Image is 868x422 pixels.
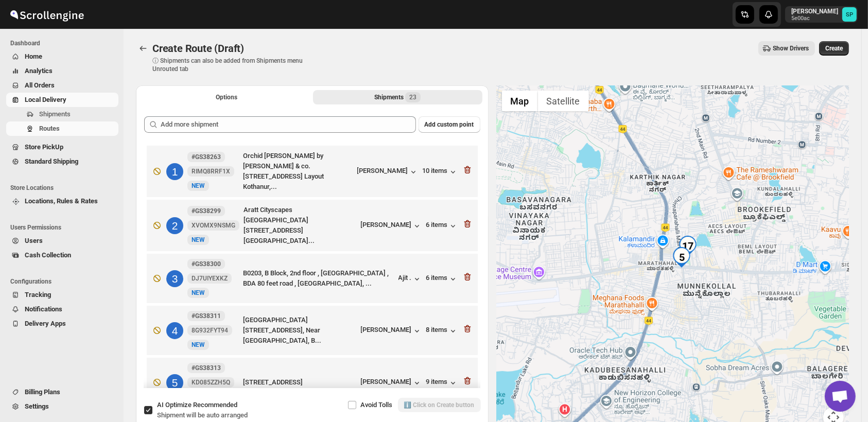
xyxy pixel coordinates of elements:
[243,315,357,346] div: [GEOGRAPHIC_DATA][STREET_ADDRESS], Near [GEOGRAPHIC_DATA], B...
[791,15,838,22] p: 5e00ac
[791,7,838,15] p: [PERSON_NAME]
[10,184,118,192] span: Store Locations
[6,399,118,414] button: Settings
[192,378,230,386] span: KD085ZZH5Q
[426,274,458,284] button: 6 items
[357,167,419,177] button: [PERSON_NAME]
[136,41,150,56] button: Routes
[39,110,71,118] span: Shipments
[192,326,228,335] span: 8G932FYT94
[244,205,357,246] div: Aratt Cityscapes [GEOGRAPHIC_DATA][STREET_ADDRESS][GEOGRAPHIC_DATA]...
[361,326,422,336] button: [PERSON_NAME]
[671,247,692,268] div: 5
[166,374,183,391] div: 5
[25,305,62,313] span: Notifications
[758,41,815,56] button: Show Drivers
[192,312,221,320] b: #GS38311
[39,125,60,132] span: Routes
[6,288,118,302] button: Tracking
[361,401,393,409] span: Avoid Tolls
[25,251,71,259] span: Cash Collection
[25,96,66,103] span: Local Delivery
[166,163,183,180] div: 1
[502,91,538,111] button: Show street map
[6,248,118,262] button: Cash Collection
[419,116,480,133] button: Add custom point
[773,44,809,52] span: Show Drivers
[25,388,60,396] span: Billing Plans
[192,153,221,161] b: #GS38263
[25,237,43,244] span: Users
[25,197,98,205] span: Locations, Rules & Rates
[846,11,853,18] text: SP
[25,81,55,89] span: All Orders
[819,41,849,56] button: Create
[192,341,205,348] span: NEW
[25,402,49,410] span: Settings
[152,42,244,55] span: Create Route (Draft)
[25,320,66,327] span: Delivery Apps
[423,167,458,177] button: 10 items
[243,151,353,192] div: Orchid [PERSON_NAME] by [PERSON_NAME] & co. [STREET_ADDRESS] Layout Kothanur,...
[192,274,228,283] span: DJ7UIYEXKZ
[6,302,118,316] button: Notifications
[166,217,183,234] div: 2
[25,52,42,60] span: Home
[142,90,311,104] button: All Route Options
[6,64,118,78] button: Analytics
[6,316,118,331] button: Delivery Apps
[216,93,237,101] span: Options
[785,6,858,23] button: User menu
[243,268,394,289] div: B0203, B Block, 2nd floor , [GEOGRAPHIC_DATA] , BDA 80 feet road , [GEOGRAPHIC_DATA], ...
[25,67,53,75] span: Analytics
[538,91,589,111] button: Show satellite imagery
[192,221,235,230] span: XVOMX9NSMG
[842,7,857,22] span: Sulakshana Pundle
[825,44,843,52] span: Create
[161,116,416,133] input: Add more shipment
[6,194,118,208] button: Locations, Rules & Rates
[166,322,183,339] div: 4
[25,143,63,151] span: Store PickUp
[10,223,118,232] span: Users Permissions
[10,39,118,47] span: Dashboard
[426,378,458,388] button: 9 items
[10,277,118,286] span: Configurations
[361,221,422,231] button: [PERSON_NAME]
[25,291,51,298] span: Tracking
[409,93,416,101] span: 23
[6,49,118,64] button: Home
[426,326,458,336] button: 8 items
[6,107,118,121] button: Shipments
[157,411,248,419] span: Shipment will be auto arranged
[192,260,221,268] b: #GS38300
[152,57,315,73] p: ⓘ Shipments can also be added from Shipments menu Unrouted tab
[361,378,422,388] button: [PERSON_NAME]
[426,221,458,231] button: 6 items
[192,167,230,175] span: RIMQ8RRF1X
[6,78,118,93] button: All Orders
[398,274,422,284] button: Ajit .
[243,377,357,388] div: [STREET_ADDRESS]
[157,401,237,409] span: AI Optimize
[25,157,78,165] span: Standard Shipping
[192,236,205,243] span: NEW
[166,270,183,287] div: 3
[825,381,856,412] div: Open chat
[313,90,482,104] button: Selected Shipments
[192,207,221,215] b: #GS38299
[192,289,205,296] span: NEW
[6,121,118,136] button: Routes
[192,364,221,372] b: #GS38313
[136,108,489,392] div: Selected Shipments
